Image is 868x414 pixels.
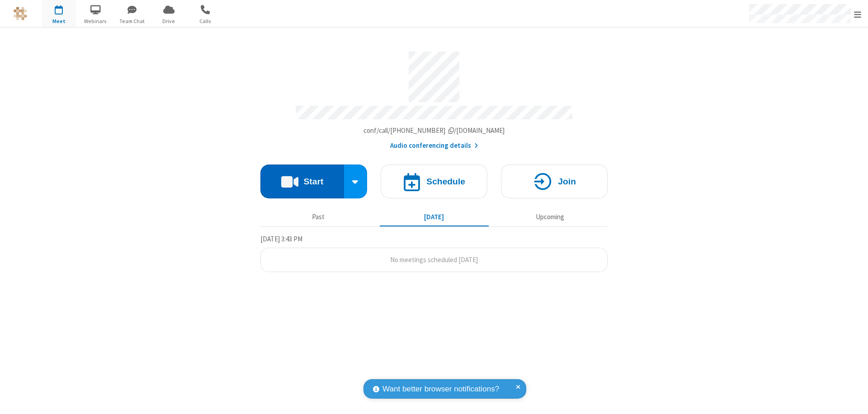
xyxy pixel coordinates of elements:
[344,165,368,198] div: Start conference options
[42,17,76,25] span: Meet
[845,390,861,408] iframe: Chat
[189,17,222,25] span: Calls
[115,17,149,25] span: Team Chat
[152,17,186,25] span: Drive
[260,235,302,243] span: [DATE] 3:43 PM
[260,45,608,151] section: Account details
[558,177,576,186] h4: Join
[390,141,478,151] button: Audio conferencing details
[363,126,505,135] span: Copy my meeting room link
[264,208,373,226] button: Past
[426,177,465,186] h4: Schedule
[382,383,499,395] span: Want better browser notifications?
[381,165,487,198] button: Schedule
[363,126,505,136] button: Copy my meeting room linkCopy my meeting room link
[14,7,27,20] img: QA Selenium DO NOT DELETE OR CHANGE
[79,17,113,25] span: Webinars
[260,165,344,198] button: Start
[495,208,604,226] button: Upcoming
[390,255,478,264] span: No meetings scheduled [DATE]
[260,234,608,273] section: Today's Meetings
[303,177,323,186] h4: Start
[380,208,489,226] button: [DATE]
[501,165,608,198] button: Join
